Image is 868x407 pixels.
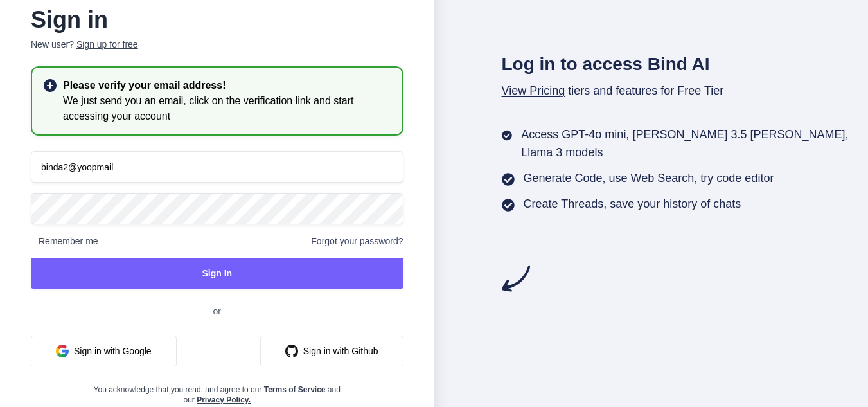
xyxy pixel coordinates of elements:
[63,93,392,124] h3: We just send you an email, click on the verification link and start accessing your account
[31,235,98,248] span: Remember me
[521,125,868,161] p: Access GPT-4o mini, [PERSON_NAME] 3.5 [PERSON_NAME], Llama 3 models
[197,395,251,404] a: Privacy Policy.
[31,10,403,30] h2: Sign in
[31,336,177,366] button: Sign in with Google
[76,38,138,51] div: Sign up for free
[63,78,392,93] h2: Please verify your email address!
[285,345,298,357] img: github
[31,258,403,289] button: Sign In
[524,195,741,213] p: Create Threads, save your history of chats
[56,345,69,357] img: google
[31,38,403,66] p: New user?
[264,385,328,394] a: Terms of Service
[311,235,403,248] span: Forgot your password?
[502,84,565,97] span: View Pricing
[502,264,530,293] img: arrow
[524,169,774,187] p: Generate Code, use Web Search, try code editor
[31,151,403,183] input: Login or Email
[162,296,272,327] span: or
[93,377,341,405] div: You acknowledge that you read, and agree to our and our
[260,336,403,366] button: Sign in with Github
